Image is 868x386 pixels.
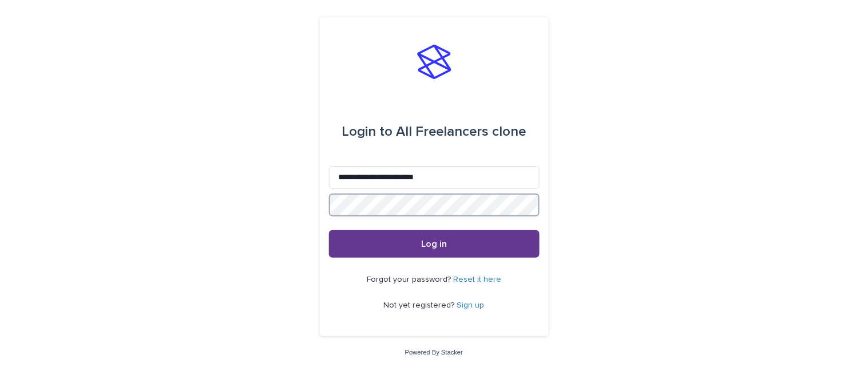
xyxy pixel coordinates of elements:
a: Reset it here [453,275,501,283]
span: Login to [342,125,393,139]
span: Log in [421,239,447,249]
a: Powered By Stacker [405,349,463,356]
span: Forgot your password? [367,275,453,283]
img: stacker-logo-s-only.png [417,45,451,79]
span: Not yet registered? [384,301,457,309]
a: Sign up [457,301,485,309]
div: All Freelancers clone [342,116,526,148]
button: Log in [329,230,540,258]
